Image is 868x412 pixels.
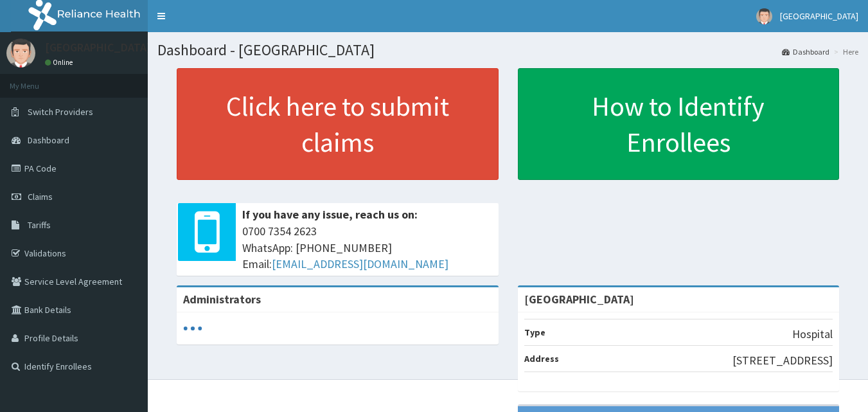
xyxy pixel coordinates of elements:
[6,39,35,67] img: User Image
[780,10,858,22] span: [GEOGRAPHIC_DATA]
[756,8,772,24] img: User Image
[28,219,51,231] span: Tariffs
[242,223,492,273] span: 0700 7354 2623 WhatsApp: [PHONE_NUMBER] Email:
[157,42,858,58] h1: Dashboard - [GEOGRAPHIC_DATA]
[177,68,499,180] a: Click here to submit claims
[242,207,418,222] b: If you have any issue, reach us on:
[831,46,858,57] li: Here
[45,58,76,67] a: Online
[28,134,69,146] span: Dashboard
[183,319,202,338] svg: audio-loading
[518,68,840,180] a: How to Identify Enrollees
[792,326,833,343] p: Hospital
[45,42,151,53] p: [GEOGRAPHIC_DATA]
[732,352,833,369] p: [STREET_ADDRESS]
[524,292,634,307] strong: [GEOGRAPHIC_DATA]
[524,353,559,364] b: Address
[28,191,53,202] span: Claims
[524,327,545,338] b: Type
[782,46,829,57] a: Dashboard
[183,292,261,307] b: Administrators
[28,106,93,118] span: Switch Providers
[272,256,448,271] a: [EMAIL_ADDRESS][DOMAIN_NAME]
